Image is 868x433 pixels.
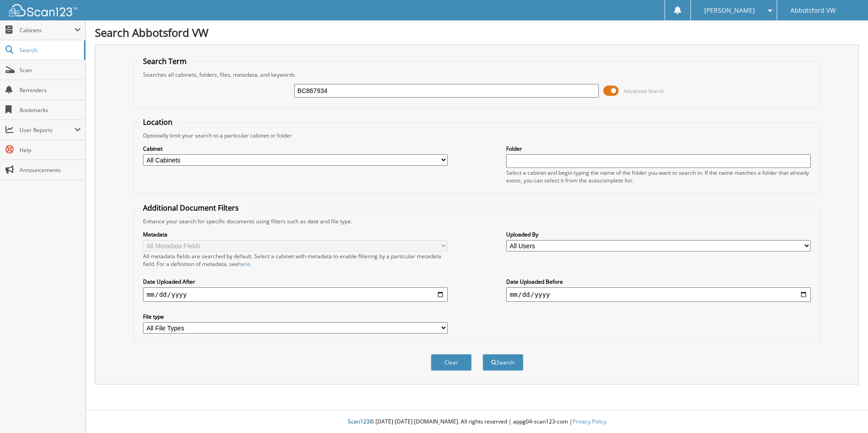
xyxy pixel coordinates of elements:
[506,287,811,302] input: end
[138,71,815,79] div: Searches all cabinets, folders, files, metadata, and keywords
[143,313,448,320] label: File type
[20,106,81,114] span: Bookmarks
[20,26,74,34] span: Cabinets
[431,354,472,371] button: Clear
[9,4,77,16] img: scan123-logo-white.svg
[138,56,191,66] legend: Search Term
[506,278,811,285] label: Date Uploaded Before
[483,354,523,371] button: Search
[20,86,81,94] span: Reminders
[506,145,811,153] label: Folder
[704,8,755,13] span: [PERSON_NAME]
[138,117,177,127] legend: Location
[790,8,836,13] span: Abbotsford VW
[143,231,448,238] label: Metadata
[143,278,448,285] label: Date Uploaded After
[20,146,81,154] span: Help
[138,217,815,225] div: Enhance your search for specific documents using filters such as date and file type.
[823,389,868,433] iframe: Chat Widget
[143,287,448,302] input: start
[572,418,607,425] a: Privacy Policy
[138,132,815,139] div: Optionally limit your search to a particular cabinet or folder
[20,46,79,54] span: Search
[143,145,448,153] label: Cabinet
[624,88,664,94] span: Advanced Search
[143,252,448,268] div: All metadata fields are searched by default. Select a cabinet with metadata to enable filtering b...
[20,126,74,134] span: User Reports
[138,203,243,213] legend: Additional Document Filters
[95,25,859,40] h1: Search Abbotsford VW
[348,418,370,425] span: Scan123
[20,66,81,74] span: Scan
[86,411,868,433] div: © [DATE]-[DATE] [DOMAIN_NAME]. All rights reserved | appg04-scan123-com |
[238,260,250,268] a: here
[20,166,81,174] span: Announcements
[506,169,811,184] div: Select a cabinet and begin typing the name of the folder you want to search in. If the name match...
[506,231,811,238] label: Uploaded By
